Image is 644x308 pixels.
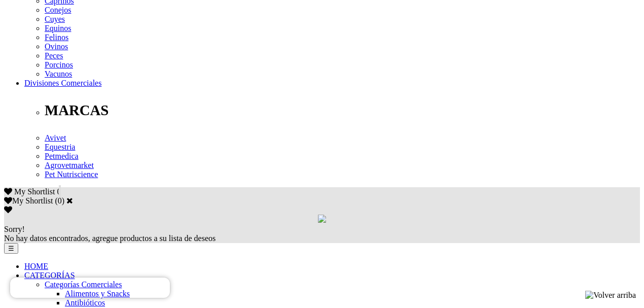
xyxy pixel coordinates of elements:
[45,152,79,160] a: Petmedica
[45,15,65,23] a: Cuyes
[45,24,71,32] a: Equinos
[585,291,636,300] img: Volver arriba
[4,225,25,233] span: Sorry!
[45,161,94,169] a: Agrovetmarket
[65,298,105,307] a: Antibióticos
[4,243,18,254] button: ☰
[55,196,64,205] span: ( )
[4,225,640,243] div: No hay datos encontrados, agregue productos a su lista de deseos
[45,6,71,14] a: Conejos
[10,278,170,298] iframe: Brevo live chat
[4,196,53,205] label: My Shortlist
[45,133,66,142] a: Avivet
[24,262,48,270] a: HOME
[45,42,68,51] a: Ovinos
[45,170,98,179] a: Pet Nutriscience
[24,79,101,87] a: Divisiones Comerciales
[45,102,640,119] p: MARCAS
[45,60,73,69] a: Porcinos
[57,187,61,196] span: 0
[45,51,63,60] a: Peces
[318,215,326,223] img: loading.gif
[45,33,68,42] a: Felinos
[66,196,73,204] a: Cerrar
[24,271,75,280] a: CATEGORÍAS
[14,187,55,196] span: My Shortlist
[45,143,75,151] a: Equestria
[45,70,72,78] a: Vacunos
[58,196,62,205] label: 0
